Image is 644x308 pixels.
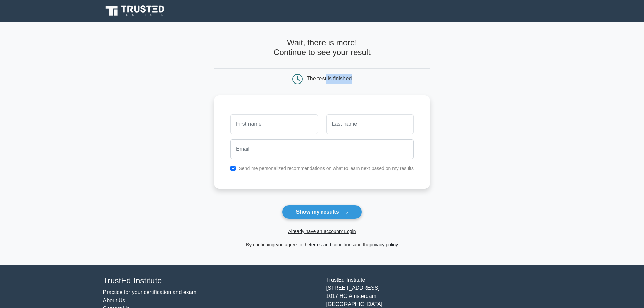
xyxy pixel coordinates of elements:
input: Email [230,139,414,159]
button: Show my results [282,205,362,219]
a: Practice for your certification and exam [103,289,197,295]
a: privacy policy [369,242,398,247]
div: By continuing you agree to the and the [210,241,434,249]
h4: TrustEd Institute [103,276,318,286]
a: About Us [103,298,125,303]
div: The test is finished [307,76,352,81]
input: Last name [326,114,414,134]
h4: Wait, there is more! Continue to see your result [214,38,430,57]
a: Already have an account? Login [288,229,356,234]
a: terms and conditions [310,242,354,247]
input: First name [230,114,318,134]
label: Send me personalized recommendations on what to learn next based on my results [239,166,414,171]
